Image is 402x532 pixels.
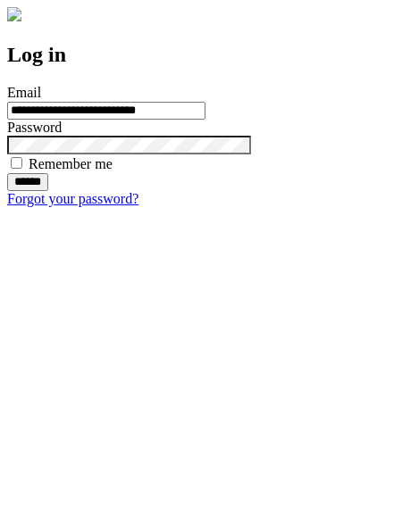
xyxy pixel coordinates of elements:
[29,156,113,171] label: Remember me
[7,85,41,100] label: Email
[7,7,21,21] img: logo-4e3dc11c47720685a147b03b5a06dd966a58ff35d612b21f08c02c0306f2b779.png
[7,191,138,206] a: Forgot your password?
[7,43,395,67] h2: Log in
[7,120,62,135] label: Password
